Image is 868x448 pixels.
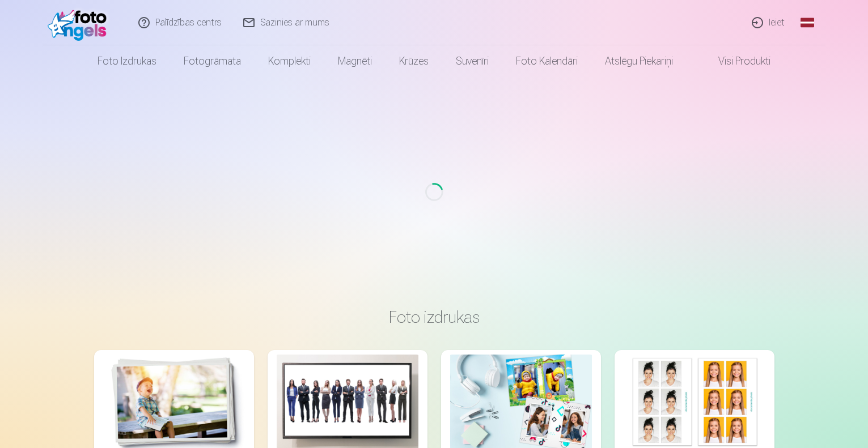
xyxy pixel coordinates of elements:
a: Suvenīri [442,45,502,77]
img: /fa1 [48,5,113,41]
a: Magnēti [324,45,386,77]
a: Foto kalendāri [502,45,591,77]
a: Krūzes [386,45,442,77]
a: Fotogrāmata [170,45,255,77]
h3: Foto izdrukas [103,307,765,327]
a: Foto izdrukas [84,45,170,77]
a: Komplekti [255,45,324,77]
a: Atslēgu piekariņi [591,45,687,77]
a: Visi produkti [687,45,784,77]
